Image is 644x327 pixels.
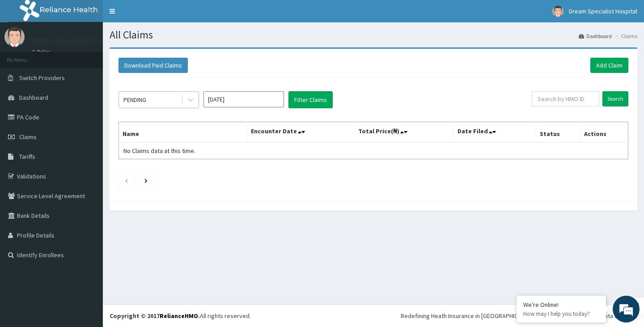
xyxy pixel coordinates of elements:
[354,122,453,143] th: Total Price(₦)
[119,122,247,143] th: Name
[19,133,37,141] span: Claims
[110,29,637,41] h1: All Claims
[288,91,333,108] button: Filter Claims
[160,312,198,320] a: RelianceHMO
[19,93,48,102] span: Dashboard
[613,32,637,40] li: Claims
[532,91,599,106] input: Search by HMO ID
[31,36,121,44] p: Dream Specialist Hospital
[4,27,25,47] img: User Image
[590,58,628,73] a: Add Claim
[401,311,637,320] div: Redefining Heath Insurance in [GEOGRAPHIC_DATA] using Telemedicine and Data Science!
[247,122,354,143] th: Encounter Date
[31,49,53,55] a: Online
[19,74,65,82] span: Switch Providers
[110,312,200,320] strong: Copyright © 2017 .
[103,304,644,327] footer: All rights reserved.
[580,122,628,143] th: Actions
[119,58,188,73] button: Download Paid Claims
[602,91,628,106] input: Search
[536,122,580,143] th: Status
[523,301,599,309] div: We're Online!
[569,7,637,15] span: Dream Specialist Hospital
[144,176,148,184] a: Next page
[453,122,536,143] th: Date Filed
[203,91,284,107] input: Select Month and Year
[579,32,612,40] a: Dashboard
[124,176,128,184] a: Previous page
[552,6,563,17] img: User Image
[123,147,195,155] span: No Claims data at this time.
[19,153,35,161] span: Tariffs
[123,95,146,104] div: PENDING
[523,310,599,318] p: How may I help you today?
